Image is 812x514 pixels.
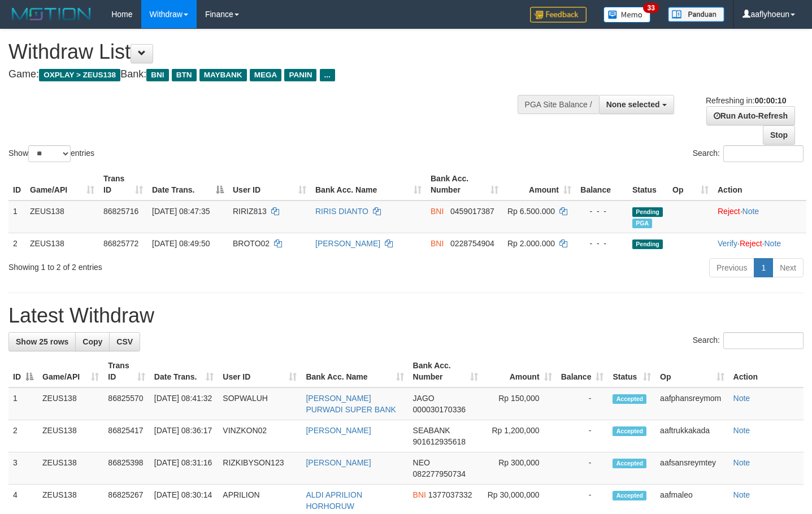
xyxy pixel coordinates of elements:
[599,95,674,114] button: None selected
[16,337,68,346] span: Show 25 rows
[8,69,530,80] h4: Game: Bank:
[38,355,103,387] th: Game/API: activate to sort column ascending
[413,426,450,435] span: SEABANK
[103,420,150,452] td: 86825417
[668,168,713,201] th: Op: activate to sort column ascending
[306,490,362,511] a: ALDI APRILION HORHORUW
[713,201,806,233] td: ·
[315,239,380,248] a: [PERSON_NAME]
[655,355,728,387] th: Op: activate to sort column ascending
[8,452,38,485] td: 3
[754,258,773,277] a: 1
[733,458,750,467] a: Note
[150,355,218,387] th: Date Trans.: activate to sort column ascending
[306,426,371,435] a: [PERSON_NAME]
[613,394,646,404] span: Accepted
[507,207,555,216] span: Rp 6.500.000
[603,7,651,23] img: Button%20Memo.svg
[150,452,218,485] td: [DATE] 08:31:16
[409,355,483,387] th: Bank Acc. Number: activate to sort column ascending
[740,239,762,248] a: Reject
[608,355,655,387] th: Status: activate to sort column ascending
[233,207,267,216] span: RIRIZ813
[733,490,750,499] a: Note
[413,490,426,499] span: BNI
[75,332,110,351] a: Copy
[8,201,25,233] td: 1
[576,168,628,201] th: Balance
[706,106,795,125] a: Run Auto-Refresh
[306,458,371,467] a: [PERSON_NAME]
[218,355,301,387] th: User ID: activate to sort column ascending
[557,355,609,387] th: Balance: activate to sort column ascending
[431,207,444,216] span: BNI
[25,233,99,254] td: ZEUS138
[320,69,335,81] span: ...
[172,69,197,81] span: BTN
[742,207,759,216] a: Note
[250,69,282,81] span: MEGA
[82,337,102,346] span: Copy
[8,168,25,201] th: ID
[8,41,530,63] h1: Withdraw List
[103,239,138,248] span: 86825772
[413,405,466,414] span: Copy 000030170336 to clipboard
[315,207,368,216] a: RIRIS DIANTO
[199,69,247,81] span: MAYBANK
[483,420,557,452] td: Rp 1,200,000
[518,95,599,114] div: PGA Site Balance /
[426,168,503,201] th: Bank Acc. Number: activate to sort column ascending
[103,387,150,420] td: 86825570
[655,420,728,452] td: aaftrukkakada
[218,387,301,420] td: SOPWALUH
[431,239,444,248] span: BNI
[693,332,804,349] label: Search:
[580,238,623,249] div: - - -
[772,258,804,277] a: Next
[8,420,38,452] td: 2
[709,258,754,277] a: Previous
[733,426,750,435] a: Note
[311,168,426,201] th: Bank Acc. Name: activate to sort column ascending
[763,125,795,145] a: Stop
[754,96,786,105] strong: 00:00:10
[450,207,494,216] span: Copy 0459017387 to clipboard
[38,452,103,485] td: ZEUS138
[8,355,38,387] th: ID: activate to sort column descending
[8,304,804,327] h1: Latest Withdraw
[8,145,94,162] label: Show entries
[28,145,71,162] select: Showentries
[413,458,430,467] span: NEO
[655,387,728,420] td: aafphansreymom
[507,239,555,248] span: Rp 2.000.000
[764,239,781,248] a: Note
[38,420,103,452] td: ZEUS138
[483,452,557,485] td: Rp 300,000
[218,420,301,452] td: VINZKON02
[632,207,663,217] span: Pending
[301,355,408,387] th: Bank Acc. Name: activate to sort column ascending
[39,69,120,81] span: OXPLAY > ZEUS138
[25,168,99,201] th: Game/API: activate to sort column ascending
[428,490,472,499] span: Copy 1377037332 to clipboard
[557,420,609,452] td: -
[233,239,270,248] span: BROTO02
[483,355,557,387] th: Amount: activate to sort column ascending
[729,355,804,387] th: Action
[8,257,330,273] div: Showing 1 to 2 of 2 entries
[503,168,576,201] th: Amount: activate to sort column ascending
[723,332,804,349] input: Search:
[152,239,210,248] span: [DATE] 08:49:50
[606,100,660,109] span: None selected
[580,206,623,217] div: - - -
[723,145,804,162] input: Search:
[8,387,38,420] td: 1
[38,387,103,420] td: ZEUS138
[8,332,76,351] a: Show 25 rows
[218,452,301,485] td: RIZKIBYSON123
[413,437,466,446] span: Copy 901612935618 to clipboard
[613,491,646,500] span: Accepted
[103,452,150,485] td: 86825398
[530,7,587,23] img: Feedback.jpg
[146,69,168,81] span: BNI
